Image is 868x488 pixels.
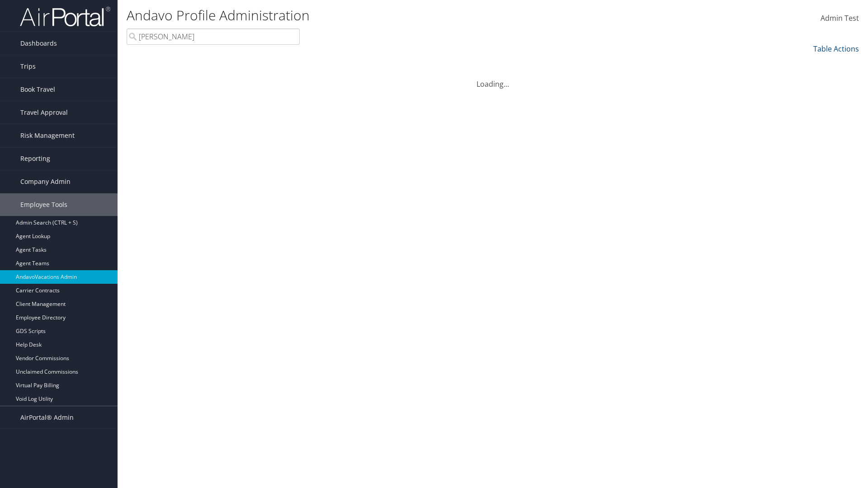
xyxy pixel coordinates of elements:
span: Dashboards [20,32,57,55]
span: Admin Test [821,13,859,23]
span: AirPortal® Admin [20,406,74,429]
span: Company Admin [20,170,71,193]
span: Reporting [20,147,50,170]
a: Admin Test [821,5,859,33]
span: Risk Management [20,124,75,147]
div: Loading... [127,68,859,89]
img: airportal-logo.png [20,6,110,27]
span: Travel Approval [20,101,68,124]
a: Table Actions [813,44,859,54]
h1: Andavo Profile Administration [127,6,615,25]
input: Search [127,28,300,45]
span: Trips [20,55,36,78]
span: Employee Tools [20,193,67,216]
span: Book Travel [20,78,55,101]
